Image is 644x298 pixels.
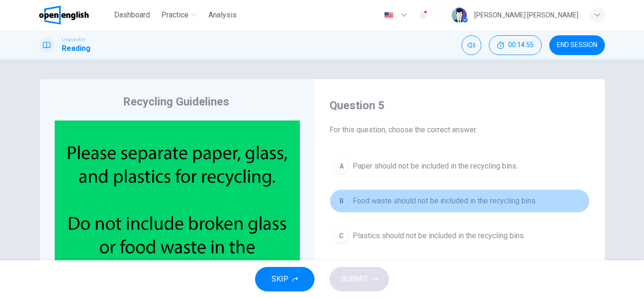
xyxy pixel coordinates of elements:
img: Profile picture [452,8,467,23]
span: Dashboard [114,9,150,21]
span: For this question, choose the correct answer. [330,124,590,136]
span: SKIP [272,273,289,286]
span: Paper should not be included in the recycling bins. [353,161,518,172]
button: END SESSION [549,35,605,55]
div: Mute [462,35,481,55]
div: C [334,228,349,243]
button: SKIP [255,267,314,291]
button: 00:14:55 [489,35,542,55]
h4: Recycling Guidelines [123,94,229,109]
div: [PERSON_NAME] [PERSON_NAME] [474,9,578,21]
span: Food waste should not be included in the recycling bins. [353,195,537,207]
span: Linguaskill [62,36,85,43]
span: Plastics should not be included in the recycling bins. [353,230,525,242]
h4: Question 5 [330,98,590,113]
h1: Reading [62,43,91,54]
button: Analysis [205,7,240,24]
button: Practice [157,7,201,24]
img: OpenEnglish logo [39,6,89,24]
span: Practice [161,9,189,21]
span: 00:14:55 [508,41,534,49]
div: B [334,193,349,209]
span: Analysis [208,9,237,21]
button: Dashboard [110,7,154,24]
div: Hide [489,35,542,55]
a: OpenEnglish logo [39,6,110,24]
div: A [334,159,349,174]
button: BFood waste should not be included in the recycling bins. [330,189,590,213]
img: en [383,12,395,19]
button: CPlastics should not be included in the recycling bins. [330,224,590,248]
button: APaper should not be included in the recycling bins. [330,154,590,178]
span: END SESSION [557,41,597,49]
